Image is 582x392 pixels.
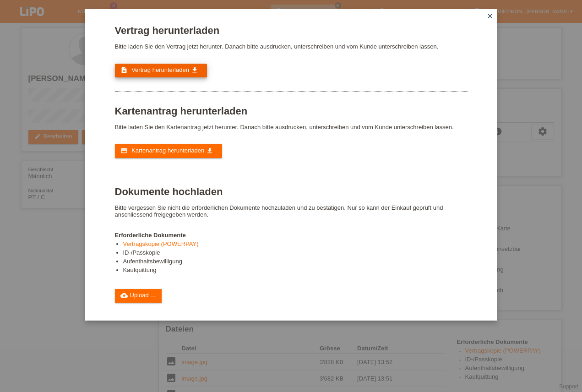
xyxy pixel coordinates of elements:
p: Bitte laden Sie den Vertrag jetzt herunter. Danach bitte ausdrucken, unterschreiben und vom Kunde... [115,43,468,50]
li: Aufenthaltsbewilligung [123,258,468,267]
p: Bitte vergessen Sie nicht die erforderlichen Dokumente hochzuladen und zu bestätigen. Nur so kann... [115,204,468,218]
i: close [486,12,494,20]
h1: Dokumente hochladen [115,186,468,197]
i: description [120,66,128,74]
li: Kaufquittung [123,267,468,275]
i: credit_card [120,147,128,154]
i: cloud_upload [120,292,128,299]
a: Vertragskopie (POWERPAY) [123,240,199,247]
a: credit_card Kartenantrag herunterladen get_app [115,144,222,158]
p: Bitte laden Sie den Kartenantrag jetzt herunter. Danach bitte ausdrucken, unterschreiben und vom ... [115,124,468,131]
i: get_app [206,147,213,154]
li: ID-/Passkopie [123,249,468,258]
h1: Kartenantrag herunterladen [115,105,468,117]
h1: Vertrag herunterladen [115,25,468,36]
span: Vertrag herunterladen [131,66,189,73]
h4: Erforderliche Dokumente [115,232,468,239]
a: cloud_uploadUpload ... [115,289,162,303]
a: description Vertrag herunterladen get_app [115,64,207,77]
span: Kartenantrag herunterladen [131,147,204,154]
i: get_app [191,66,198,74]
a: close [484,11,496,22]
